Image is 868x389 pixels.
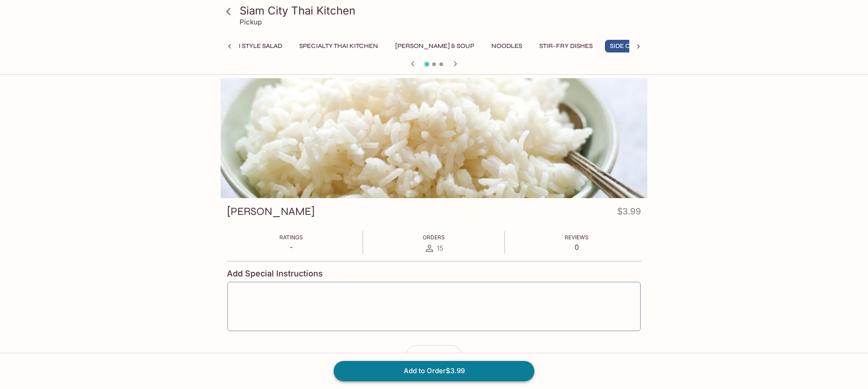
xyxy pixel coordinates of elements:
[221,40,287,52] button: Thai Style Salad
[221,78,647,198] div: Jasmine Rice
[294,40,383,52] button: Specialty Thai Kitchen
[605,40,656,52] button: Side Orders
[437,244,443,252] span: 15
[227,269,641,279] h4: Add Special Instructions
[565,234,589,241] span: Reviews
[227,204,315,218] h3: [PERSON_NAME]
[534,40,598,52] button: Stir-Fry Dishes
[617,204,641,222] h4: $3.99
[279,243,303,251] p: -
[565,243,589,251] p: 0
[334,361,534,381] button: Add to Order$3.99
[279,234,303,241] span: Ratings
[423,234,445,241] span: Orders
[486,40,527,52] button: Noodles
[240,4,644,18] h3: Siam City Thai Kitchen
[390,40,479,52] button: [PERSON_NAME] & Soup
[240,18,262,26] p: Pickup
[433,351,436,361] span: 1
